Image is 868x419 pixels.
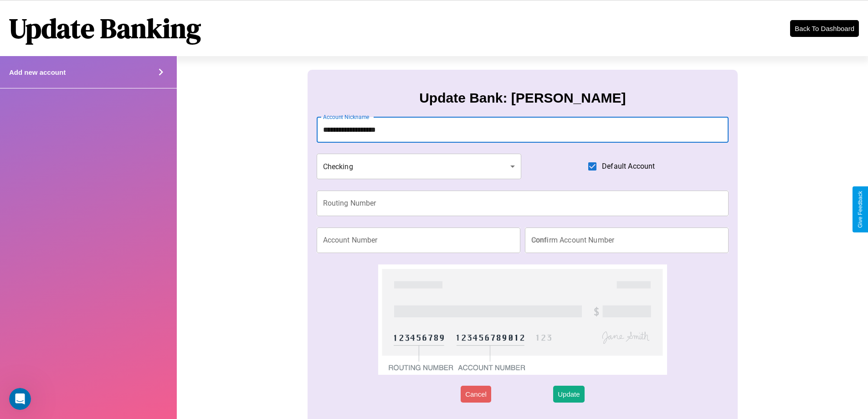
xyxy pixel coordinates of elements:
h4: Add new account [9,68,66,76]
button: Cancel [461,386,491,403]
iframe: Intercom live chat [9,388,31,410]
label: Account Nickname [323,113,370,121]
img: check [378,264,667,375]
button: Back To Dashboard [790,20,859,37]
span: Default Account [602,161,655,172]
div: Checking [317,154,522,179]
div: Give Feedback [857,191,863,228]
button: Update [553,386,584,403]
h3: Update Bank: [PERSON_NAME] [419,90,626,106]
h1: Update Banking [9,10,201,47]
